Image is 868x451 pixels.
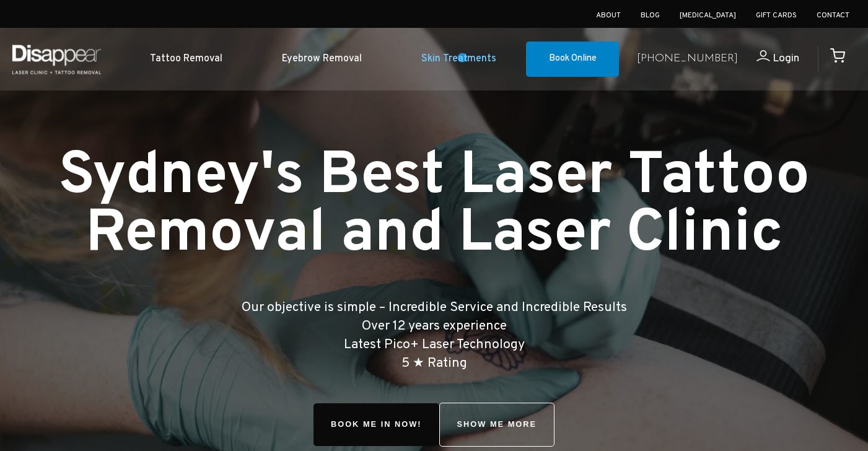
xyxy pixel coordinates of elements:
a: Skin Treatments [392,40,526,78]
a: Eyebrow Removal [252,40,392,78]
a: [PHONE_NUMBER] [637,50,738,68]
a: BOOK ME IN NOW! [313,403,439,446]
img: Disappear - Laser Clinic and Tattoo Removal Services in Sydney, Australia [9,37,103,81]
span: Book Me In! [313,403,439,446]
a: Book Online [526,42,619,77]
h1: Sydney's Best Laser Tattoo Removal and Laser Clinic [11,149,858,264]
a: Gift Cards [756,11,797,20]
a: [MEDICAL_DATA] [680,11,736,20]
a: About [596,11,621,20]
a: Login [738,50,799,68]
a: SHOW ME MORE [439,403,555,447]
a: Blog [641,11,660,20]
span: Login [773,51,799,66]
big: Our objective is simple – Incredible Service and Incredible Results Over 12 years experience Late... [242,299,627,371]
a: Contact [817,11,849,20]
a: Tattoo Removal [120,40,252,78]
